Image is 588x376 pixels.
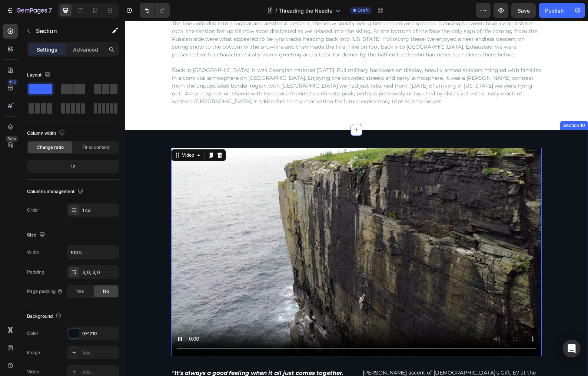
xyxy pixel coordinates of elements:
[46,127,417,336] video: Video
[47,348,225,365] p: "It’s always a good feeling when it all just comes together. No panic, no fumbled gear, no uncert...
[7,79,18,85] div: 450
[49,6,52,15] p: 7
[358,7,369,14] span: Draft
[76,288,84,295] span: Yes
[27,128,66,138] div: Column width
[27,288,63,295] div: Page padding
[27,207,39,213] div: Order
[67,246,119,259] input: Auto
[82,207,117,214] div: 1 col
[437,101,462,108] div: Section 10
[27,349,40,356] div: Image
[6,136,18,142] div: Beta
[27,330,39,337] div: Color
[29,161,117,172] div: 12
[238,348,416,364] p: [PERSON_NAME] ascent of [DEMOGRAPHIC_DATA]’s Gift, E7 at the Geo of [PERSON_NAME] Righe.
[27,311,63,321] div: Background
[140,3,170,18] div: Undo/Redo
[511,3,536,18] button: Save
[27,269,44,275] div: Padding
[27,187,85,197] div: Columns management
[82,144,110,151] span: Fit to content
[275,7,277,14] span: /
[27,70,52,80] div: Layout
[518,7,530,14] span: Save
[36,26,97,35] p: Section
[82,269,117,276] div: 3, 0, 3, 0
[82,369,117,376] div: Add...
[545,7,564,14] div: Publish
[563,340,581,357] div: Open Intercom Messenger
[27,249,39,256] div: Width
[47,46,416,85] p: Back in [GEOGRAPHIC_DATA], it was Georgian national [DATE]. Full military hardware on display, he...
[37,144,64,151] span: Change ratio
[27,369,39,375] div: Video
[37,46,57,53] p: Settings
[56,131,71,138] div: Video
[82,350,117,356] div: Add...
[3,3,55,18] button: 7
[279,7,332,14] span: Threading the Needle
[27,230,47,240] div: Size
[125,21,588,376] iframe: Design area
[82,330,117,337] div: 0E1219
[103,288,109,295] span: No
[539,3,570,18] button: Publish
[73,46,98,53] p: Advanced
